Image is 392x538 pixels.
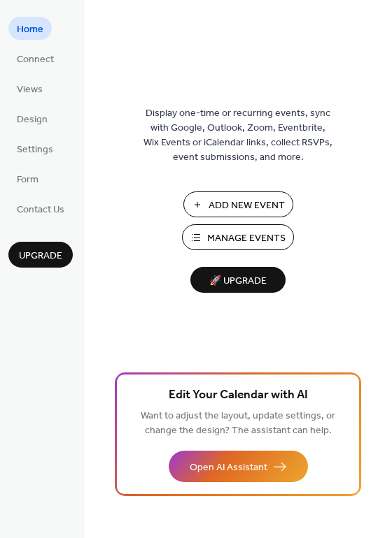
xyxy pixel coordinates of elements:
[17,52,54,67] span: Connect
[169,451,308,482] button: Open AI Assistant
[17,143,53,157] span: Settings
[8,242,73,268] button: Upgrade
[19,249,62,263] span: Upgrade
[17,82,43,97] span: Views
[190,460,267,475] span: Open AI Assistant
[17,22,43,37] span: Home
[8,197,73,220] a: Contact Us
[8,17,52,40] a: Home
[207,231,286,246] span: Manage Events
[141,407,335,440] span: Want to adjust the layout, update settings, or change the design? The assistant can help.
[190,267,286,293] button: 🚀 Upgrade
[183,191,293,217] button: Add New Event
[169,386,308,405] span: Edit Your Calendar with AI
[199,272,277,291] span: 🚀 Upgrade
[143,106,332,165] span: Display one-time or recurring events, sync with Google, Outlook, Zoom, Eventbrite, Wix Events or ...
[8,47,62,70] a: Connect
[8,107,56,130] a: Design
[8,77,51,100] a: Views
[17,173,38,187] span: Form
[209,198,285,213] span: Add New Event
[8,167,47,190] a: Form
[182,224,294,250] button: Manage Events
[17,203,64,217] span: Contact Us
[8,137,62,160] a: Settings
[17,112,48,127] span: Design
